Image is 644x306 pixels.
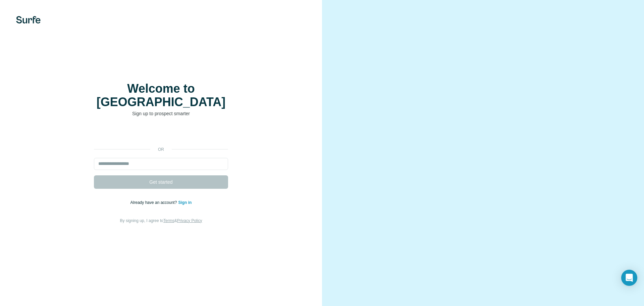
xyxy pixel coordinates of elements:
[130,200,178,205] span: Already have an account?
[94,110,228,117] p: Sign up to prospect smarter
[120,218,202,223] span: By signing up, I agree to &
[91,127,231,142] iframe: Sign in with Google Button
[621,270,637,286] div: Open Intercom Messenger
[163,218,174,223] a: Terms
[94,82,228,109] h1: Welcome to [GEOGRAPHIC_DATA]
[150,146,172,152] p: or
[178,200,192,205] a: Sign in
[16,16,41,24] img: Surfe's logo
[177,218,202,223] a: Privacy Policy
